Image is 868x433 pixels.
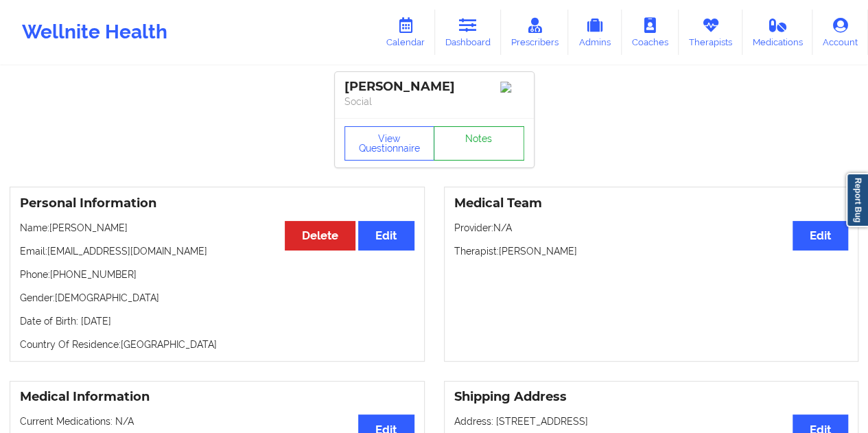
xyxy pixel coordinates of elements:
[454,244,849,258] p: Therapist: [PERSON_NAME]
[454,221,849,235] p: Provider: N/A
[501,10,569,55] a: Prescribers
[344,95,524,108] p: Social
[742,10,813,55] a: Medications
[20,244,414,258] p: Email: [EMAIL_ADDRESS][DOMAIN_NAME]
[454,389,849,405] h3: Shipping Address
[358,221,414,250] button: Edit
[622,10,679,55] a: Coaches
[20,196,414,211] h3: Personal Information
[435,10,501,55] a: Dashboard
[344,79,524,95] div: [PERSON_NAME]
[20,314,414,328] p: Date of Birth: [DATE]
[846,173,868,227] a: Report Bug
[376,10,435,55] a: Calendar
[20,221,414,235] p: Name: [PERSON_NAME]
[434,126,524,161] a: Notes
[454,414,849,428] p: Address: [STREET_ADDRESS]
[20,389,414,405] h3: Medical Information
[812,10,868,55] a: Account
[500,82,524,93] img: Image%2Fplaceholer-image.png
[20,338,414,351] p: Country Of Residence: [GEOGRAPHIC_DATA]
[344,126,435,161] button: View Questionnaire
[793,221,848,250] button: Edit
[454,196,849,211] h3: Medical Team
[20,291,414,305] p: Gender: [DEMOGRAPHIC_DATA]
[20,414,414,428] p: Current Medications: N/A
[285,221,355,250] button: Delete
[679,10,742,55] a: Therapists
[568,10,622,55] a: Admins
[20,268,414,281] p: Phone: [PHONE_NUMBER]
